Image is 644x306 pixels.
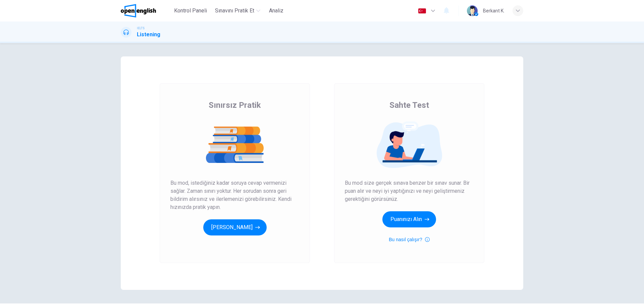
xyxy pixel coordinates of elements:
span: Analiz [269,7,283,15]
button: [PERSON_NAME] [203,219,267,235]
span: Bu mod, istediğiniz kadar soruya cevap vermenizi sağlar. Zaman sınırı yoktur. Her sorudan sonra g... [170,179,299,211]
img: tr [418,8,426,13]
span: Sahte Test [389,100,429,111]
button: Kontrol Paneli [171,5,210,17]
button: Sınavını Pratik Et [212,5,263,17]
span: Kontrol Paneli [174,7,207,15]
span: Bu mod size gerçek sınava benzer bir sınav sunar. Bir puan alır ve neyi iyi yaptığınızı ve neyi g... [345,179,474,203]
span: Sınırsız Pratik [209,100,261,111]
button: Analiz [266,5,287,17]
button: Puanınızı Alın [382,211,436,227]
span: Sınavını Pratik Et [215,7,254,15]
div: Berkant K. [483,7,504,15]
span: IELTS [137,26,145,31]
a: OpenEnglish logo [121,4,171,17]
img: OpenEnglish logo [121,4,156,17]
h1: Listening [137,31,160,39]
button: Bu nasıl çalışır? [389,235,430,244]
img: Profile picture [467,5,478,16]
